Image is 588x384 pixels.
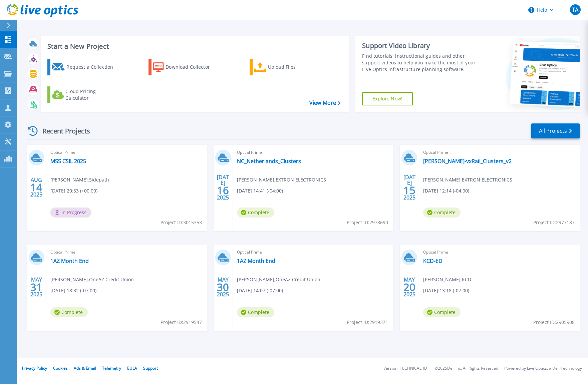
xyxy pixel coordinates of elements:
[309,100,340,106] a: View More
[362,41,476,50] div: Support Video Library
[47,86,122,103] a: Cloud Pricing Calculator
[102,365,121,371] a: Telemetry
[217,284,229,290] span: 30
[423,187,469,195] span: [DATE] 12:14 (-04:00)
[30,275,43,299] div: MAY 2025
[50,187,97,195] span: [DATE] 20:53 (+00:00)
[237,249,389,256] span: Optical Prime
[50,149,203,156] span: Optical Prime
[403,187,415,193] span: 15
[65,88,119,101] div: Cloud Pricing Calculator
[250,59,324,75] a: Upload Files
[423,208,461,218] span: Complete
[423,158,512,164] a: [PERSON_NAME]-vxRail_Clusters_v2
[504,366,582,371] li: Powered by Live Optics, a Dell Technology
[572,7,578,12] span: TA
[217,187,229,193] span: 16
[237,258,275,264] a: 1AZ Month End
[50,307,88,317] span: Complete
[50,158,86,164] a: MSS CSIL 2025
[533,319,575,326] span: Project ID: 2905908
[50,249,203,256] span: Optical Prime
[50,276,134,283] span: [PERSON_NAME] , OneAZ Credit Union
[161,319,202,326] span: Project ID: 2919547
[53,365,68,371] a: Cookies
[217,275,229,299] div: MAY 2025
[47,59,122,75] a: Request a Collection
[423,258,443,264] a: KCD-ED
[66,60,120,74] div: Request a Collection
[423,249,576,256] span: Optical Prime
[237,287,283,294] span: [DATE] 14:07 (-07:00)
[30,284,42,290] span: 31
[30,184,42,190] span: 14
[127,365,137,371] a: EULA
[237,307,274,317] span: Complete
[533,219,575,226] span: Project ID: 2977187
[50,208,91,218] span: In Progress
[161,219,202,226] span: Project ID: 3015353
[143,365,158,371] a: Support
[423,149,576,156] span: Optical Prime
[347,219,388,226] span: Project ID: 2978690
[237,176,326,183] span: [PERSON_NAME] , EXTRON ELECTRONICS
[347,319,388,326] span: Project ID: 2919371
[403,284,415,290] span: 20
[237,149,389,156] span: Optical Prime
[423,307,461,317] span: Complete
[268,60,321,74] div: Upload Files
[362,92,413,105] a: Explore Now!
[423,176,512,183] span: [PERSON_NAME] , EXTRON ELECTRONICS
[403,275,416,299] div: MAY 2025
[50,287,96,294] span: [DATE] 18:32 (-07:00)
[50,258,89,264] a: 1AZ Month End
[237,187,283,195] span: [DATE] 14:41 (-04:00)
[237,158,301,164] a: NC_Netherlands_Clusters
[50,176,109,183] span: [PERSON_NAME] , Sidepath
[149,59,223,75] a: Download Collector
[217,175,229,200] div: [DATE] 2025
[237,208,274,218] span: Complete
[423,287,469,294] span: [DATE] 13:18 (-07:00)
[403,175,416,200] div: [DATE] 2025
[383,366,428,371] li: Version: [TECHNICAL_ID]
[423,276,471,283] span: [PERSON_NAME] , KCD
[362,53,476,73] div: Find tutorials, instructional guides and other support videos to help you make the most of your L...
[47,43,340,50] h3: Start a New Project
[26,123,99,139] div: Recent Projects
[237,276,320,283] span: [PERSON_NAME] , OneAZ Credit Union
[531,123,580,138] a: All Projects
[30,175,43,200] div: AUG 2025
[22,365,47,371] a: Privacy Policy
[74,365,96,371] a: Ads & Email
[166,60,219,74] div: Download Collector
[434,366,498,371] li: © 2025 Dell Inc. All Rights Reserved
